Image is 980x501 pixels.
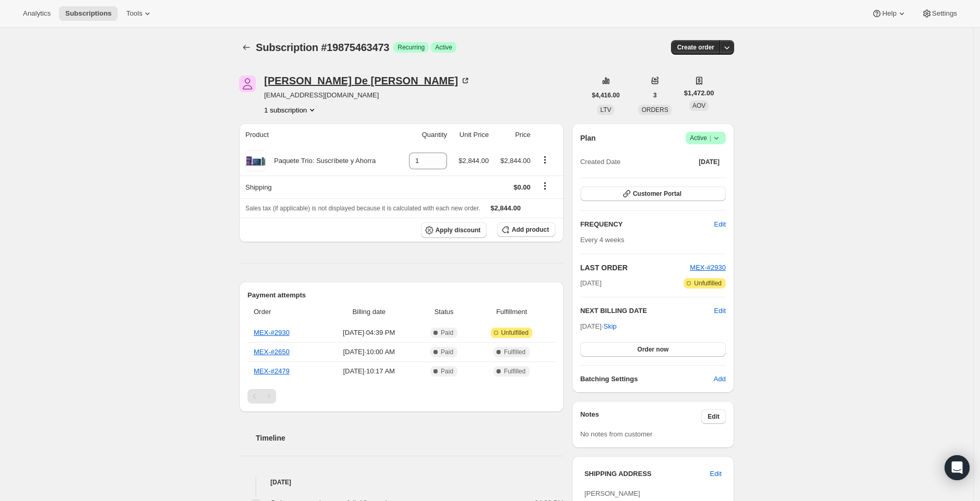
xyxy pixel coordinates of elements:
button: Tools [120,6,159,21]
div: [PERSON_NAME] De [PERSON_NAME] [264,76,470,86]
span: Fulfilled [504,367,525,375]
h2: NEXT BILLING DATE [580,306,714,316]
div: Open Intercom Messenger [945,455,970,480]
button: Edit [704,466,728,482]
span: Paid [441,367,453,375]
span: $2,844.00 [500,157,530,165]
span: $2,844.00 [458,157,489,165]
h3: SHIPPING ADDRESS [585,469,710,479]
span: Edit [714,219,726,230]
button: Order now [580,342,726,357]
h2: FREQUENCY [580,219,714,230]
span: Active [690,133,722,143]
span: [DATE] [580,278,602,289]
span: Billing date [325,307,414,317]
span: [EMAIL_ADDRESS][DOMAIN_NAME] [264,90,470,101]
button: [DATE] [692,155,726,169]
button: Skip [597,318,623,335]
span: Every 4 weeks [580,236,625,244]
img: product img [245,151,266,171]
span: Order now [637,345,668,354]
th: Price [492,123,534,146]
th: Order [247,300,321,323]
span: Apply discount [436,226,481,234]
th: Quantity [400,123,451,146]
h2: Plan [580,133,596,143]
span: Fulfillment [474,307,549,317]
button: $4,416.00 [586,88,626,103]
span: Angel Azai De Leo Ramiro [239,76,256,92]
span: Created Date [580,157,621,167]
span: Unfulfilled [694,279,722,287]
span: [DATE] · 04:39 PM [325,328,414,338]
button: Create order [671,40,721,55]
h3: Notes [580,409,702,424]
button: Edit [701,409,726,424]
span: ORDERS [641,106,668,114]
span: Subscription #19875463473 [256,42,389,53]
span: $2,844.00 [491,204,521,212]
h2: Payment attempts [247,290,555,300]
span: [DATE] · [580,322,617,330]
span: Subscriptions [65,9,111,18]
span: Sales tax (if applicable) is not displayed because it is calculated with each new order. [245,205,480,212]
button: MEX-#2930 [690,262,726,273]
span: $4,416.00 [592,91,619,99]
span: Create order [677,43,714,52]
button: Edit [714,306,726,316]
span: AOV [692,102,705,109]
span: Tools [126,9,142,18]
span: [DATE] · 10:00 AM [325,347,414,357]
span: | [710,134,711,142]
span: Add [714,374,726,384]
span: Settings [932,9,957,18]
h6: Batching Settings [580,374,714,384]
a: MEX-#2479 [254,367,290,375]
a: MEX-#2930 [254,329,290,336]
span: 3 [653,91,657,99]
button: Product actions [264,105,317,115]
span: [DATE] · 10:17 AM [325,366,414,377]
span: Paid [441,348,453,356]
button: Apply discount [421,222,487,238]
h4: [DATE] [239,477,564,487]
span: Fulfilled [504,348,525,356]
nav: Pagination [247,389,555,404]
button: Analytics [17,6,57,21]
th: Product [239,123,400,146]
span: Unfulfilled [501,329,529,337]
a: MEX-#2650 [254,348,290,356]
th: Shipping [239,176,400,198]
span: Customer Portal [633,190,681,198]
button: Settings [915,6,963,21]
button: Subscriptions [239,40,254,55]
span: Paid [441,329,453,337]
h2: Timeline [256,433,564,443]
button: Add [708,371,732,387]
span: [DATE] [699,158,720,166]
button: 3 [647,88,663,103]
span: LTV [600,106,611,114]
span: Edit [710,469,722,479]
button: Product actions [537,154,553,166]
button: Help [865,6,913,21]
span: $0.00 [514,183,531,191]
span: Status [420,307,468,317]
span: Recurring [398,43,425,52]
button: Customer Portal [580,186,726,201]
span: Analytics [23,9,51,18]
span: Active [435,43,452,52]
span: No notes from customer [580,430,653,438]
div: Paquete Trio: Suscríbete y Ahorra [266,156,376,166]
button: Shipping actions [537,180,553,192]
span: Add product [512,226,549,234]
button: Subscriptions [59,6,118,21]
span: $1,472.00 [684,88,714,98]
h2: LAST ORDER [580,262,690,273]
span: Edit [708,412,720,421]
a: MEX-#2930 [690,264,726,271]
span: Skip [603,321,616,332]
span: Help [882,9,896,18]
